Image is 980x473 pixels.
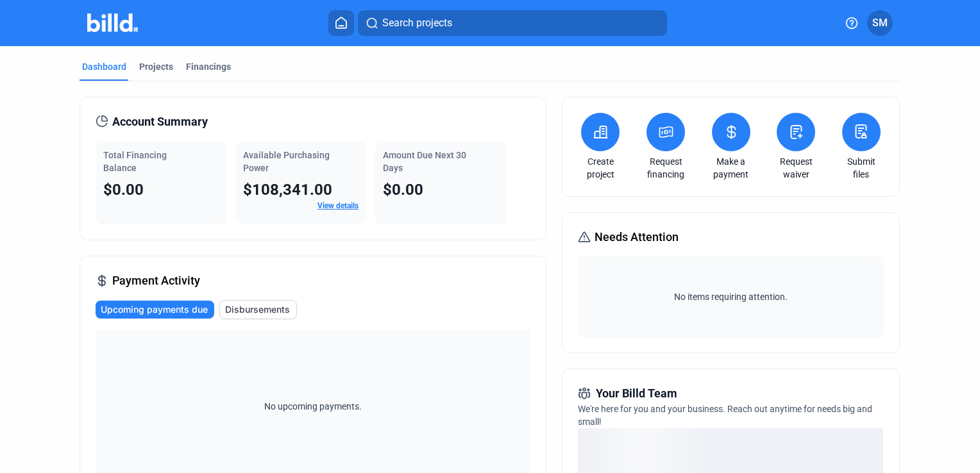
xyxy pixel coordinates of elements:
button: Upcoming payments due [96,301,214,319]
a: Request waiver [773,155,818,181]
span: $108,341.00 [243,181,332,199]
span: Payment Activity [112,272,200,290]
div: Projects [139,60,173,73]
span: Total Financing Balance [103,150,167,173]
a: View details [317,201,359,210]
a: Request financing [643,155,688,181]
button: Search projects [358,10,667,36]
span: No upcoming payments. [256,400,370,413]
span: $0.00 [383,181,423,199]
div: Dashboard [82,60,126,73]
img: Billd Company Logo [87,13,138,32]
span: Available Purchasing Power [243,150,330,173]
div: Financings [186,60,231,73]
span: Needs Attention [595,228,679,246]
a: Make a payment [709,155,754,181]
button: SM [867,10,893,36]
span: Upcoming payments due [101,303,208,316]
span: Account Summary [112,113,208,131]
span: SM [872,15,888,31]
a: Submit files [839,155,884,181]
a: Create project [578,155,623,181]
button: Disbursements [219,300,297,319]
span: Search projects [382,15,452,31]
span: Your Billd Team [596,385,677,402]
span: $0.00 [103,181,144,199]
span: No items requiring attention. [583,290,878,303]
span: We're here for you and your business. Reach out anytime for needs big and small! [578,404,872,427]
span: Amount Due Next 30 Days [383,150,466,173]
span: Disbursements [225,303,290,316]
